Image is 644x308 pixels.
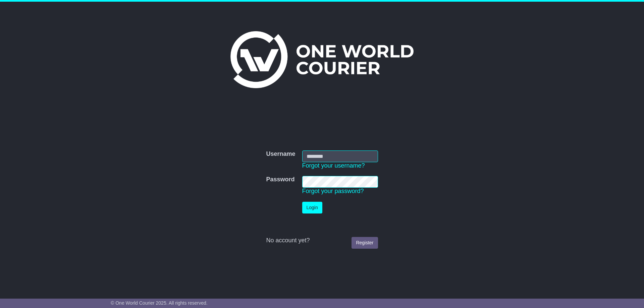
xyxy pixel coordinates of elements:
label: Username [266,150,295,158]
span: © One World Courier 2025. All rights reserved. [111,300,208,306]
a: Register [352,237,378,249]
a: Forgot your username? [302,162,365,169]
img: One World [230,31,414,88]
button: Login [302,202,322,213]
div: No account yet? [266,237,378,244]
label: Password [266,176,294,183]
a: Forgot your password? [302,188,364,194]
